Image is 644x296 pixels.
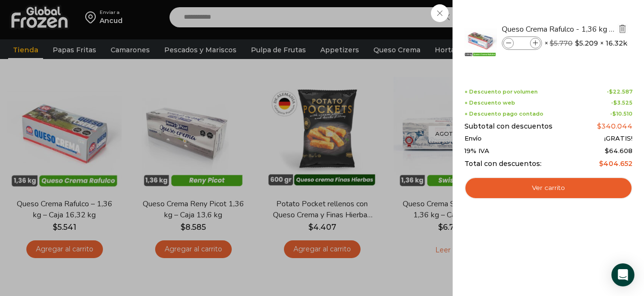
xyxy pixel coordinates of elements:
bdi: 404.652 [599,159,633,168]
span: Envío [464,135,482,142]
bdi: 22.587 [609,88,633,95]
img: Eliminar Queso Crema Rafulco - 1,36 kg - Caja 16,32 kg del carrito [618,24,627,33]
span: $ [597,122,601,130]
span: × × 16.32kg [544,36,632,50]
a: Queso Crema Rafulco - 1,36 kg - Caja 16,32 kg [502,24,616,35]
bdi: 5.770 [550,39,573,47]
input: Product quantity [515,38,529,48]
span: + Descuento web [464,100,515,106]
span: 19% IVA [464,147,489,155]
span: Subtotal con descuentos [464,122,553,130]
bdi: 10.510 [612,110,633,117]
span: + Descuento por volumen [464,89,538,95]
span: - [607,89,633,95]
span: $ [599,159,603,168]
span: $ [609,88,613,95]
span: - [610,111,633,117]
span: $ [575,38,579,48]
bdi: 3.525 [613,99,633,106]
span: 64.608 [605,147,633,154]
span: $ [605,147,609,154]
a: Eliminar Queso Crema Rafulco - 1,36 kg - Caja 16,32 kg del carrito [617,24,628,36]
span: $ [613,99,617,106]
span: + Descuento pago contado [464,111,543,117]
a: Ver carrito [464,177,633,199]
bdi: 5.209 [575,38,598,48]
bdi: 340.044 [597,122,633,130]
span: $ [550,39,554,47]
span: $ [612,110,616,117]
div: Open Intercom Messenger [611,263,634,286]
span: - [611,100,633,106]
span: ¡GRATIS! [604,135,633,142]
span: Total con descuentos: [464,160,542,168]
